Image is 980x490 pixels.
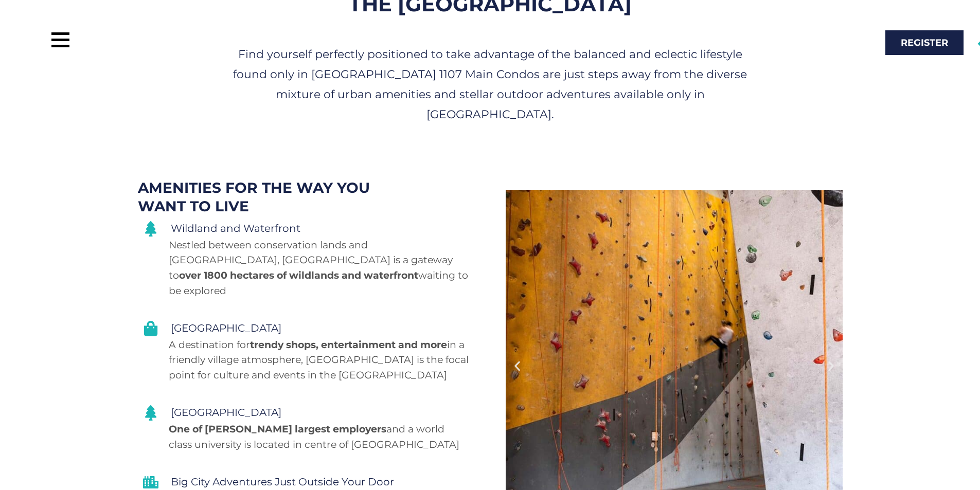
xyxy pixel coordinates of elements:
[884,29,965,56] a: Register
[169,337,470,383] p: A destination for in a friendly village atmosphere, [GEOGRAPHIC_DATA] is the focal point for cult...
[168,405,281,421] span: [GEOGRAPHIC_DATA]
[342,269,418,281] strong: and waterfront
[169,423,386,435] strong: One of [PERSON_NAME] largest employers
[233,44,747,124] p: Find yourself perfectly positioned to take advantage of the balanced and eclectic lifestyle found...
[168,475,394,490] span: Big City Adventures Just Outside Your Door
[179,269,339,281] strong: over 1800 hectares of wildlands
[250,339,447,351] strong: trendy shops, entertainment and more
[169,422,470,452] p: and a world class university is located in centre of [GEOGRAPHIC_DATA]
[737,36,874,49] h2: Call:
[169,238,470,299] p: Nestled between conservation lands and [GEOGRAPHIC_DATA], [GEOGRAPHIC_DATA] is a gateway to waiti...
[138,178,393,216] h2: Amenities for the way you want to live
[168,221,300,237] span: Wildland and Waterfront
[901,38,948,47] span: Register
[770,36,874,48] a: [PHONE_NUMBER]
[168,321,281,336] span: [GEOGRAPHIC_DATA]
